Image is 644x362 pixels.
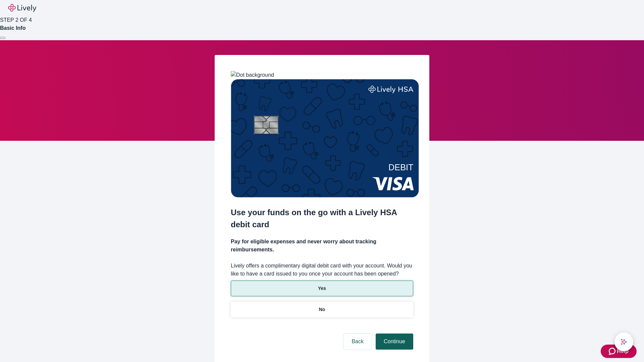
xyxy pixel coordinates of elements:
button: Continue [376,334,413,350]
img: Lively [8,4,36,12]
p: No [319,306,325,313]
img: Dot background [231,71,274,79]
button: No [231,302,413,317]
h2: Use your funds on the go with a Lively HSA debit card [231,206,413,231]
label: Lively offers a complimentary digital debit card with your account. Would you like to have a card... [231,262,413,278]
svg: Lively AI Assistant [621,339,627,345]
button: Back [343,334,372,350]
span: Help [617,347,629,355]
p: Yes [318,285,326,292]
button: Zendesk support iconHelp [601,345,637,358]
button: Yes [231,281,413,296]
button: chat [614,333,633,351]
h4: Pay for eligible expenses and never worry about tracking reimbursements. [231,238,413,254]
img: Debit card [231,79,419,197]
svg: Zendesk support icon [609,347,617,355]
